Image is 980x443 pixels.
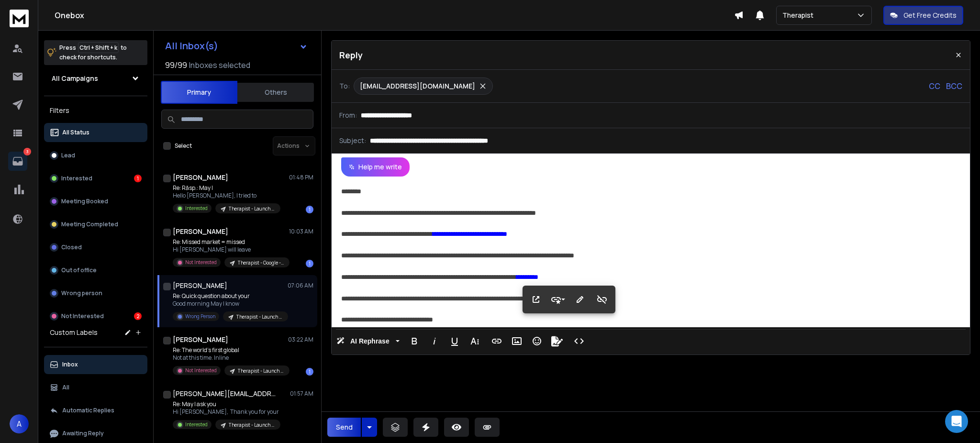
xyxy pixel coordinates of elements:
button: Insert Link (Ctrl+K) [488,332,506,351]
span: Ctrl + Shift + k [78,42,119,53]
p: Therapist - Launch - Lrg [229,205,275,212]
button: AI Rephrase [334,332,401,351]
p: All [62,384,69,391]
p: Re: Missed market = missed [173,238,288,246]
p: Reply [339,48,363,62]
button: Others [237,82,314,103]
p: Re: The world’s first global [173,346,288,354]
p: To: [339,81,350,91]
h3: Custom Labels [50,328,98,337]
button: Code View [570,332,588,351]
p: All Status [62,129,89,136]
button: Bold (Ctrl+B) [405,332,423,351]
p: From: [339,111,357,120]
button: Open Link [527,290,545,309]
p: 01:48 PM [289,174,313,181]
button: Primary [161,81,237,104]
p: Subject: [339,136,366,145]
h1: All Inbox(s) [165,41,218,51]
div: 2 [134,312,142,320]
h1: [PERSON_NAME] [173,281,227,290]
p: Interested [61,175,92,182]
button: All [44,378,147,397]
p: Not at this time. Inline [173,354,288,362]
button: All Campaigns [44,69,147,88]
button: Italic (Ctrl+I) [425,332,444,351]
button: Insert Image (Ctrl+P) [508,332,526,351]
button: Interested1 [44,169,147,188]
p: Re: Quick question about your [173,292,288,300]
p: Out of office [61,266,97,274]
p: Not Interested [185,259,217,266]
button: Awaiting Reply [44,424,147,443]
p: 03:22 AM [288,336,313,343]
p: Automatic Replies [62,407,114,414]
p: Lead [61,152,75,159]
p: Re: Răsp.: May I [173,184,280,192]
span: 99 / 99 [165,59,187,71]
h3: Filters [44,104,147,117]
p: Awaiting Reply [62,430,104,437]
button: Inbox [44,355,147,374]
p: Therapist - Launch - Lrg [229,421,275,429]
p: Therapist - Launch - Lrg [236,313,282,321]
button: More Text [466,332,484,351]
div: 1 [306,206,313,213]
button: Automatic Replies [44,401,147,420]
h1: [PERSON_NAME] [173,173,228,182]
p: Therapist - Google - Large [238,259,284,266]
button: Unlink [593,290,611,309]
h1: [PERSON_NAME] [173,335,228,344]
h3: Inboxes selected [189,59,250,71]
p: 10:03 AM [289,228,313,235]
button: A [10,414,29,433]
button: All Status [44,123,147,142]
button: Not Interested2 [44,307,147,326]
div: 1 [306,368,313,376]
button: Help me write [341,157,410,177]
p: Interested [185,421,208,428]
p: Therapist [782,11,817,20]
button: Closed [44,238,147,257]
p: Wrong person [61,289,102,297]
p: Meeting Booked [61,198,108,205]
button: Meeting Completed [44,215,147,234]
h1: [PERSON_NAME][EMAIL_ADDRESS][PERSON_NAME][DOMAIN_NAME] [173,389,278,399]
div: 1 [306,260,313,267]
img: logo [10,10,29,27]
button: Underline (Ctrl+U) [445,332,464,351]
p: Hello [PERSON_NAME], I tried to [173,192,280,199]
p: Not Interested [61,312,104,320]
p: Wrong Person [185,313,215,320]
p: Interested [185,205,208,212]
label: Select [175,142,192,150]
p: Good morning May I know [173,300,288,308]
button: Send [327,418,361,437]
p: BCC [946,80,962,92]
p: Meeting Completed [61,221,118,228]
p: Hi [PERSON_NAME], Thank you for your [173,408,280,416]
a: 3 [8,152,27,171]
div: 1 [134,175,142,182]
p: Press to check for shortcuts. [59,43,127,62]
p: Therapist - Launch - Smll [238,367,284,375]
p: 07:06 AM [288,282,313,289]
p: Hi [PERSON_NAME] will leave [173,246,288,254]
p: CC [929,80,940,92]
span: AI Rephrase [348,337,391,345]
button: Wrong person [44,284,147,303]
p: [EMAIL_ADDRESS][DOMAIN_NAME] [360,81,475,91]
h1: [PERSON_NAME] [173,227,228,236]
button: Out of office [44,261,147,280]
p: Closed [61,244,82,251]
button: Edit Link [571,290,589,309]
p: 3 [23,148,31,155]
p: Get Free Credits [903,11,957,20]
h1: Onebox [55,10,734,21]
button: Emoticons [528,332,546,351]
p: Inbox [62,361,78,368]
button: Style [549,290,567,309]
p: Re: May I ask you [173,400,280,408]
